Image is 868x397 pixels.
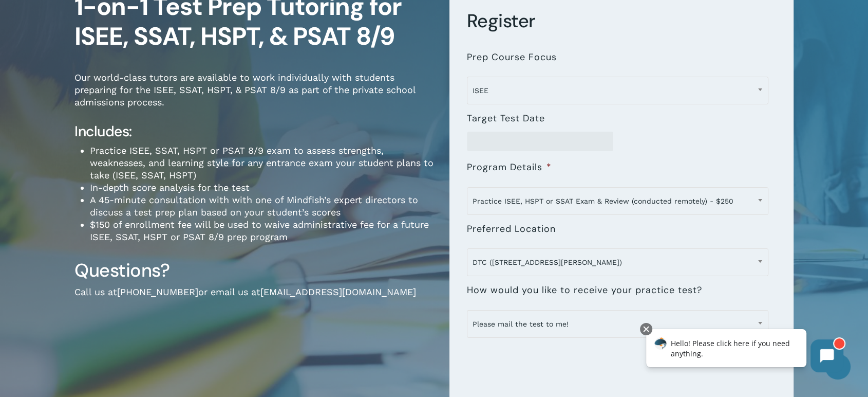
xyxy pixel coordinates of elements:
[74,122,434,141] h4: Includes:
[467,313,768,335] span: Please mail the test to me!
[635,321,854,383] iframe: Chatbot
[260,286,416,297] a: [EMAIL_ADDRESS][DOMAIN_NAME]
[90,145,434,182] li: Practice ISEE, SSAT, HSPT or PSAT 8/9 exam to assess strengths, weaknesses, and learning style fo...
[467,187,768,215] span: Practice ISEE, HSPT or SSAT Exam & Review (conducted remotely) - $250
[90,194,434,219] li: A 45-minute consultation with with one of Mindfish’s expert directors to discuss a test prep plan...
[467,248,768,276] span: DTC (7950 E. Prentice Ave.)
[467,223,556,235] label: Preferred Location
[74,286,434,312] p: Call us at or email us at
[467,80,768,101] span: ISEE
[467,340,623,380] iframe: reCAPTCHA
[467,310,768,338] span: Please mail the test to me!
[90,219,434,243] li: $150 of enrollment fee will be used to waive administrative fee for a future ISEE, SSAT, HSPT or ...
[467,190,768,212] span: Practice ISEE, HSPT or SSAT Exam & Review (conducted remotely) - $250
[467,77,768,104] span: ISEE
[467,113,545,124] label: Target Test Date
[467,251,768,273] span: DTC (7950 E. Prentice Ave.)
[467,161,552,173] label: Program Details
[467,9,777,33] h3: Register
[467,284,702,296] label: How would you like to receive your practice test?
[74,259,434,282] h3: Questions?
[117,286,198,297] a: [PHONE_NUMBER]
[90,182,434,194] li: In-depth score analysis for the test
[74,71,434,122] p: Our world-class tutors are available to work individually with students preparing for the ISEE, S...
[467,51,557,63] label: Prep Course Focus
